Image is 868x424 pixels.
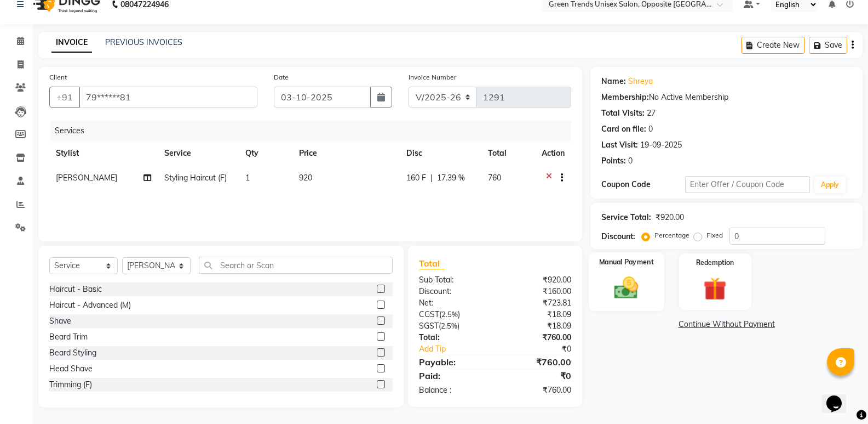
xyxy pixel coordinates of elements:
[509,343,579,355] div: ₹0
[601,108,645,119] div: Total Visits:
[822,380,857,413] iframe: chat widget
[56,173,117,183] span: [PERSON_NAME]
[274,72,289,82] label: Date
[411,355,495,369] div: Payable:
[696,258,734,268] label: Redemption
[706,230,723,240] label: Fixed
[601,92,649,103] div: Membership:
[685,176,810,193] input: Enter Offer / Coupon Code
[437,172,465,184] span: 17.39 %
[648,123,653,135] div: 0
[49,315,71,327] div: Shave
[49,72,67,82] label: Client
[601,139,638,151] div: Last Visit:
[654,230,689,240] label: Percentage
[411,385,495,396] div: Balance :
[495,286,579,297] div: ₹160.00
[411,343,509,355] a: Add Tip
[49,87,80,108] button: +91
[411,297,495,309] div: Net:
[495,369,579,382] div: ₹0
[495,274,579,286] div: ₹920.00
[400,141,481,166] th: Disc
[628,155,633,167] div: 0
[481,141,536,166] th: Total
[79,87,257,108] input: Search by Name/Mobile/Email/Code
[495,332,579,343] div: ₹760.00
[419,258,444,269] span: Total
[411,332,495,343] div: Total:
[245,173,250,183] span: 1
[50,121,579,141] div: Services
[419,321,439,331] span: SGST
[164,173,227,183] span: Styling Haircut (F)
[593,319,860,330] a: Continue Without Payment
[495,385,579,396] div: ₹760.00
[696,274,734,303] img: _gift.svg
[535,141,571,166] th: Action
[656,212,684,223] div: ₹920.00
[406,172,426,184] span: 160 F
[419,309,439,319] span: CGST
[49,284,102,295] div: Haircut - Basic
[411,309,495,320] div: ( )
[488,173,501,183] span: 760
[601,155,626,167] div: Points:
[599,257,654,267] label: Manual Payment
[495,320,579,332] div: ₹18.09
[607,274,646,302] img: _cash.svg
[49,379,92,391] div: Trimming (F)
[411,369,495,382] div: Paid:
[601,123,646,135] div: Card on file:
[411,274,495,286] div: Sub Total:
[495,297,579,309] div: ₹723.81
[601,212,651,223] div: Service Total:
[49,331,88,343] div: Beard Trim
[199,257,393,274] input: Search or Scan
[640,139,682,151] div: 19-09-2025
[495,309,579,320] div: ₹18.09
[814,177,846,193] button: Apply
[409,72,456,82] label: Invoice Number
[292,141,400,166] th: Price
[628,76,653,87] a: Shreya
[601,76,626,87] div: Name:
[239,141,292,166] th: Qty
[441,321,457,330] span: 2.5%
[601,231,635,242] div: Discount:
[158,141,239,166] th: Service
[49,141,158,166] th: Stylist
[441,310,458,319] span: 2.5%
[49,347,96,359] div: Beard Styling
[299,173,312,183] span: 920
[495,355,579,369] div: ₹760.00
[601,179,685,190] div: Coupon Code
[647,108,656,119] div: 27
[430,172,433,184] span: |
[411,286,495,297] div: Discount:
[411,320,495,332] div: ( )
[49,299,131,311] div: Haircut - Advanced (M)
[49,363,93,375] div: Head Shave
[601,92,852,103] div: No Active Membership
[105,37,182,47] a: PREVIOUS INVOICES
[51,33,92,53] a: INVOICE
